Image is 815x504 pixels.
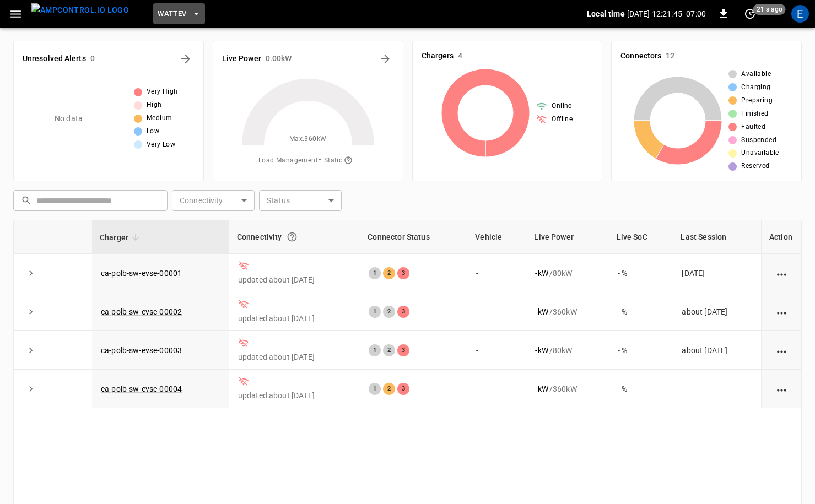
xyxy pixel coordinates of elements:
span: Offline [552,114,573,125]
div: 1 [369,383,381,395]
button: expand row [23,304,39,320]
div: 2 [383,306,395,318]
div: 1 [369,267,381,279]
th: Vehicle [467,220,526,254]
div: 2 [383,267,395,279]
h6: 0 [90,53,95,65]
p: [DATE] 12:21:45 -07:00 [627,8,706,19]
span: Finished [741,109,768,120]
p: - kW [535,268,548,279]
div: 2 [383,344,395,356]
td: - [467,370,526,408]
td: - [467,331,526,370]
td: - [467,292,526,331]
div: action cell options [775,383,789,394]
span: Reserved [741,161,769,172]
button: expand row [23,265,39,281]
td: - % [609,331,673,370]
div: / 80 kW [535,345,600,356]
h6: 4 [458,50,462,62]
h6: Connectors [620,50,661,62]
th: Action [761,220,801,254]
span: Faulted [741,122,765,133]
span: High [147,100,162,111]
span: Max. 360 kW [289,134,327,145]
span: Medium [147,113,172,124]
span: Low [147,126,159,137]
th: Connector Status [360,220,467,254]
p: - kW [535,383,548,394]
div: 3 [397,267,409,279]
div: / 360 kW [535,383,600,394]
button: set refresh interval [741,5,759,23]
h6: 12 [666,50,674,62]
p: - kW [535,345,548,356]
span: 21 s ago [753,4,786,15]
a: ca-polb-sw-evse-00003 [101,346,182,355]
td: - [467,254,526,292]
p: Local time [587,8,625,19]
p: updated about [DATE] [238,313,352,324]
button: WattEV [153,3,205,25]
p: - kW [535,306,548,317]
h6: Unresolved Alerts [23,53,86,65]
td: - % [609,254,673,292]
button: expand row [23,342,39,359]
td: - % [609,370,673,408]
td: about [DATE] [673,331,761,370]
div: 1 [369,306,381,318]
th: Live Power [526,220,608,254]
p: updated about [DATE] [238,390,352,401]
div: 3 [397,306,409,318]
span: Very Low [147,139,175,150]
button: Connection between the charger and our software. [282,227,302,247]
h6: 0.00 kW [266,53,292,65]
div: action cell options [775,306,789,317]
td: - [673,370,761,408]
div: / 80 kW [535,268,600,279]
span: Online [552,101,571,112]
div: profile-icon [791,5,809,23]
p: No data [55,113,83,124]
th: Last Session [673,220,761,254]
td: - % [609,292,673,331]
span: Charging [741,82,770,93]
a: ca-polb-sw-evse-00002 [101,307,182,316]
div: 3 [397,344,409,356]
div: action cell options [775,345,789,356]
td: [DATE] [673,254,761,292]
p: updated about [DATE] [238,351,352,362]
span: Unavailable [741,148,779,159]
h6: Chargers [422,50,454,62]
button: Energy Overview [376,50,394,68]
th: Live SoC [609,220,673,254]
span: Available [741,69,771,80]
a: ca-polb-sw-evse-00004 [101,384,182,393]
div: 2 [383,383,395,395]
h6: Live Power [222,53,261,65]
button: expand row [23,381,39,397]
span: Suspended [741,135,776,146]
span: Load Management = Static [258,151,357,170]
button: The system is using AmpEdge-configured limits for static load managment. Depending on your config... [339,151,357,170]
div: Connectivity [237,227,353,247]
span: Charger [100,231,143,244]
span: Very High [147,86,178,97]
div: 1 [369,344,381,356]
div: action cell options [775,268,789,279]
p: updated about [DATE] [238,274,352,285]
td: about [DATE] [673,292,761,331]
div: 3 [397,383,409,395]
a: ca-polb-sw-evse-00001 [101,269,182,278]
img: ampcontrol.io logo [31,3,129,17]
span: Preparing [741,95,773,106]
span: WattEV [158,8,186,20]
button: All Alerts [177,50,195,68]
div: / 360 kW [535,306,600,317]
